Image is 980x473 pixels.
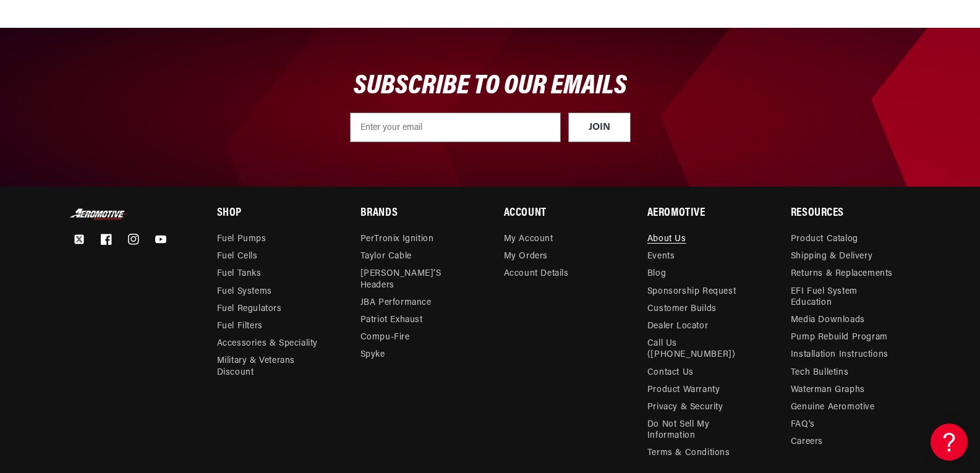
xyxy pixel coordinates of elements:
[791,416,815,433] a: FAQ’s
[360,329,410,346] a: Compu-Fire
[504,265,569,283] a: Account Details
[647,265,666,283] a: Blog
[568,113,631,142] button: JOIN
[350,113,561,142] input: Enter your email
[354,72,627,100] span: SUBSCRIBE TO OUR EMAILS
[217,300,282,318] a: Fuel Regulators
[791,346,888,364] a: Installation Instructions
[791,381,865,399] a: Waterman Graphs
[647,318,708,335] a: Dealer Locator
[647,364,694,381] a: Contact Us
[791,265,893,283] a: Returns & Replacements
[360,248,412,265] a: Taylor Cable
[647,335,754,364] a: Call Us ([PHONE_NUMBER])
[69,208,130,220] img: Aeromotive
[217,283,272,300] a: Fuel Systems
[360,294,432,312] a: JBA Performance
[647,381,720,399] a: Product Warranty
[217,265,262,283] a: Fuel Tanks
[217,318,263,335] a: Fuel Filters
[791,283,897,312] a: EFI Fuel System Education
[360,234,434,248] a: PerTronix Ignition
[360,265,467,294] a: [PERSON_NAME]’s Headers
[647,300,717,318] a: Customer Builds
[791,433,823,451] a: Careers
[791,312,865,329] a: Media Downloads
[791,399,875,416] a: Genuine Aeromotive
[504,248,548,265] a: My Orders
[647,416,754,445] a: Do Not Sell My Information
[647,234,686,248] a: About Us
[217,335,318,352] a: Accessories & Speciality
[360,312,423,329] a: Patriot Exhaust
[791,329,888,346] a: Pump Rebuild Program
[504,234,553,248] a: My Account
[791,234,858,248] a: Product Catalog
[791,364,848,381] a: Tech Bulletins
[217,248,258,265] a: Fuel Cells
[647,445,730,462] a: Terms & Conditions
[217,234,266,248] a: Fuel Pumps
[647,399,723,416] a: Privacy & Security
[217,352,333,381] a: Military & Veterans Discount
[791,248,872,265] a: Shipping & Delivery
[360,346,385,364] a: Spyke
[647,248,675,265] a: Events
[647,283,736,300] a: Sponsorship Request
